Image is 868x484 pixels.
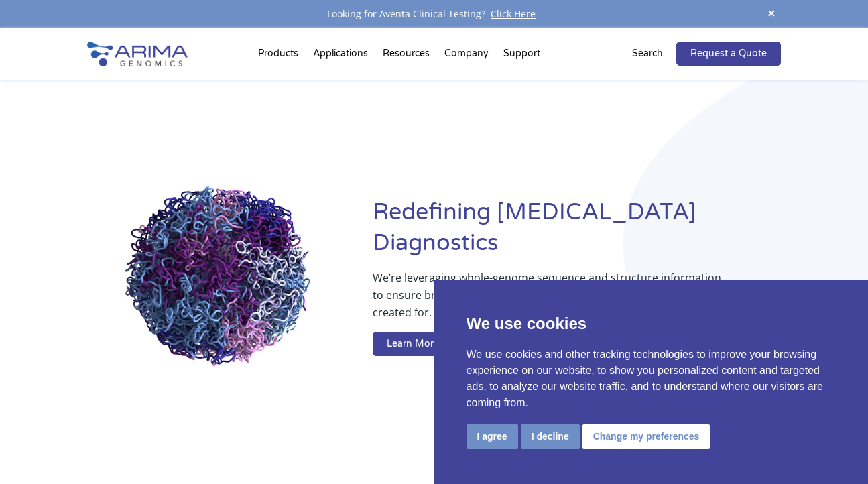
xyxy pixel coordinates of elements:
button: Change my preferences [582,424,710,449]
h1: Redefining [MEDICAL_DATA] Diagnostics [373,197,781,269]
p: Search [632,45,663,62]
div: Looking for Aventa Clinical Testing? [87,5,782,23]
a: Request a Quote [676,42,781,66]
a: Learn More [373,332,453,356]
p: We’re leveraging whole-genome sequence and structure information to ensure breakthrough therapies... [373,269,727,332]
p: We use cookies and other tracking technologies to improve your browsing experience on our website... [467,347,836,411]
a: Click Here [485,7,541,20]
img: Arima-Genomics-logo [87,42,188,66]
button: I agree [467,424,518,449]
p: We use cookies [467,312,836,336]
button: I decline [521,424,580,449]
